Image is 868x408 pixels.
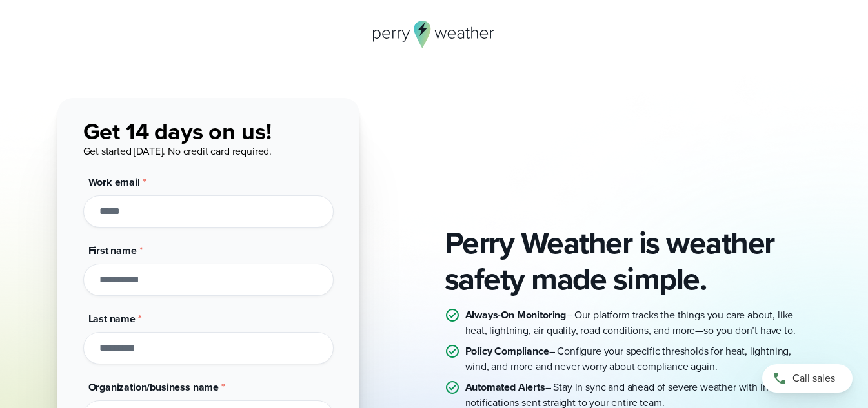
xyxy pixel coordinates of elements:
strong: Policy Compliance [465,344,549,358]
span: Call sales [792,371,835,386]
span: Last name [88,311,136,326]
p: – Our platform tracks the things you care about, like heat, lightning, air quality, road conditio... [465,307,811,338]
p: – Configure your specific thresholds for heat, lightning, wind, and more and never worry about co... [465,344,811,374]
span: First name [88,243,137,258]
strong: Always-On Monitoring [465,307,567,322]
span: Work email [88,175,140,189]
span: Organization/business name [88,380,219,394]
a: Call sales [762,364,853,393]
h2: Perry Weather is weather safety made simple. [445,225,811,297]
span: Get started [DATE]. No credit card required. [83,144,272,159]
strong: Automated Alerts [465,380,545,394]
span: Get 14 days on us! [83,114,272,148]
